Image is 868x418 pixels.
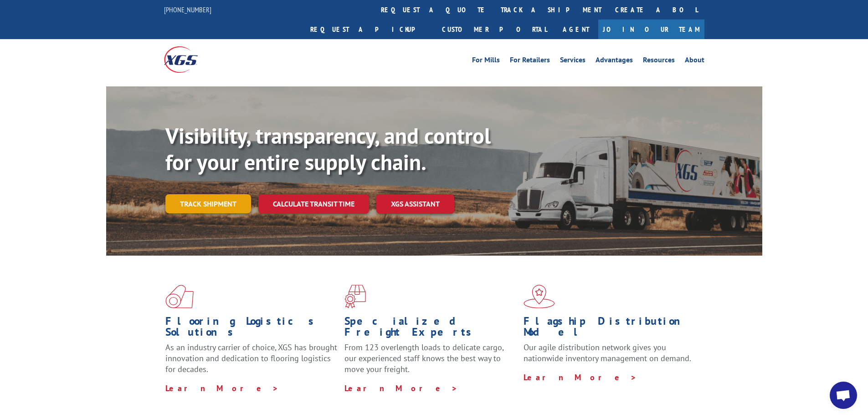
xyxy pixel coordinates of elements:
[165,342,337,374] span: As an industry carrier of choice, XGS has brought innovation and dedication to flooring logistics...
[165,194,251,213] a: Track shipment
[344,383,458,393] a: Learn More >
[165,383,279,393] a: Learn More >
[560,56,586,66] a: Services
[165,285,194,308] img: xgs-icon-total-supply-chain-intelligence-red
[164,5,211,14] a: [PHONE_NUMBER]
[685,56,704,66] a: About
[524,285,555,308] img: xgs-icon-flagship-distribution-model-red
[258,194,369,214] a: Calculate transit time
[344,285,366,308] img: xgs-icon-focused-on-flooring-red
[303,20,435,39] a: Request a pickup
[376,194,454,214] a: XGS ASSISTANT
[524,316,696,342] h1: Flagship Distribution Model
[165,316,338,342] h1: Flooring Logistics Solutions
[165,121,491,176] b: Visibility, transparency, and control for your entire supply chain.
[554,20,598,39] a: Agent
[472,56,500,66] a: For Mills
[524,342,691,363] span: Our agile distribution network gives you nationwide inventory management on demand.
[830,382,857,409] a: Open chat
[643,56,675,66] a: Resources
[524,372,637,383] a: Learn More >
[435,20,554,39] a: Customer Portal
[598,20,704,39] a: Join Our Team
[344,342,517,383] p: From 123 overlength loads to delicate cargo, our experienced staff knows the best way to move you...
[510,56,550,66] a: For Retailers
[344,316,517,342] h1: Specialized Freight Experts
[596,56,633,66] a: Advantages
